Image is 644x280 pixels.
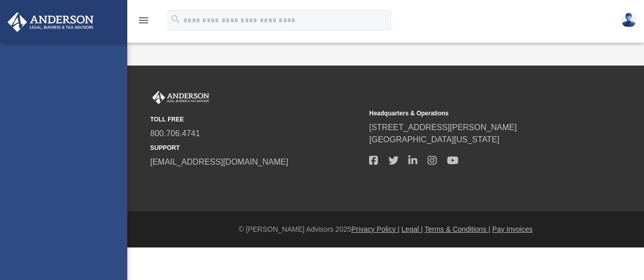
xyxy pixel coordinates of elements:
img: Anderson Advisors Platinum Portal [5,12,97,32]
img: Anderson Advisors Platinum Portal [150,91,211,104]
a: menu [137,19,150,26]
a: [STREET_ADDRESS][PERSON_NAME] [369,123,517,132]
i: search [170,14,181,25]
a: 800.706.4741 [150,129,200,138]
small: SUPPORT [150,143,362,152]
a: [EMAIL_ADDRESS][DOMAIN_NAME] [150,158,288,166]
small: Headquarters & Operations [369,109,581,118]
a: Legal | [402,225,423,233]
small: TOLL FREE [150,115,362,124]
a: Privacy Policy | [351,225,400,233]
a: Pay Invoices [492,225,533,233]
img: User Pic [621,13,636,27]
div: © [PERSON_NAME] Advisors 2025 [127,224,644,235]
a: Terms & Conditions | [425,225,490,233]
a: [GEOGRAPHIC_DATA][US_STATE] [369,135,499,144]
i: menu [137,14,150,26]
